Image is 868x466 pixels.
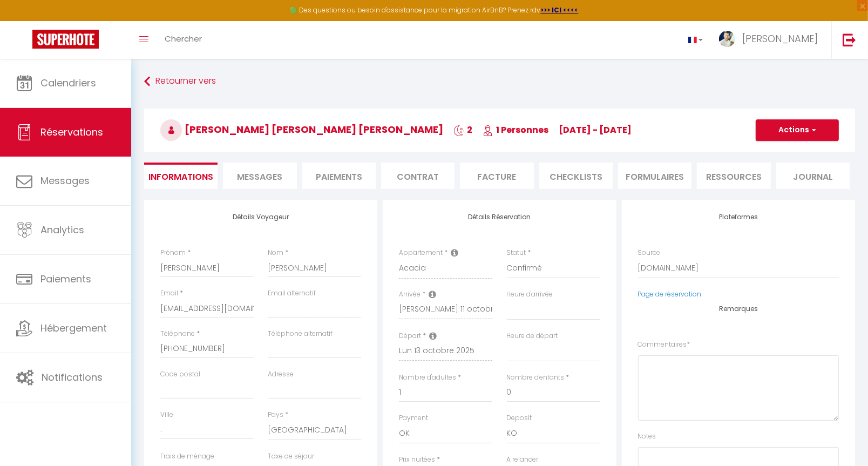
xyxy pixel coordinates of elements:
li: Informations [144,163,218,189]
a: ... [PERSON_NAME] [711,21,831,59]
h4: Remarques [638,305,839,313]
label: Pays [268,410,283,420]
label: Nom [268,248,283,258]
a: Chercher [157,21,210,59]
h4: Détails Voyageur [160,213,361,221]
label: Code postal [160,369,200,380]
li: Paiements [302,163,376,189]
label: Nombre d'adultes [399,373,456,383]
li: CHECKLISTS [539,163,613,189]
a: Retourner vers [144,72,855,91]
span: [PERSON_NAME] [PERSON_NAME] [PERSON_NAME] [160,123,443,136]
label: Arrivée [399,289,421,300]
span: Analytics [40,223,84,237]
li: Contrat [381,163,455,189]
span: Chercher [165,33,202,44]
label: Adresse [268,369,294,380]
span: Messages [40,174,90,187]
label: Commentaires [638,340,690,350]
img: logout [843,33,856,46]
label: Email [160,288,178,299]
span: 1 Personnes [483,124,548,136]
label: Départ [399,331,421,341]
label: Appartement [399,248,443,258]
span: Paiements [40,272,91,286]
li: Journal [776,163,850,189]
label: Source [638,248,661,258]
span: [PERSON_NAME] [742,32,818,45]
label: Heure de départ [507,331,558,341]
label: Payment [399,413,428,423]
label: Prénom [160,248,186,258]
label: Frais de ménage [160,451,214,462]
span: [DATE] - [DATE] [559,124,632,136]
span: 2 [453,124,472,136]
label: Prix nuitées [399,455,435,465]
span: Hébergement [40,321,107,335]
span: Messages [237,171,282,183]
label: Heure d'arrivée [507,289,553,300]
label: Taxe de séjour [268,451,314,462]
button: Actions [756,119,839,141]
label: Deposit [507,413,532,423]
label: Ville [160,410,173,420]
h4: Plateformes [638,213,839,221]
img: ... [719,31,735,47]
label: A relancer [507,455,539,465]
span: Notifications [42,370,103,384]
li: Facture [460,163,533,189]
label: Email alternatif [268,288,316,299]
label: Statut [507,248,526,258]
li: Ressources [697,163,770,189]
span: Réservations [40,125,103,139]
label: Téléphone [160,329,195,339]
span: Calendriers [40,76,96,90]
img: Super Booking [32,30,99,49]
label: Téléphone alternatif [268,329,333,339]
li: FORMULAIRES [618,163,691,189]
h4: Détails Réservation [399,213,600,221]
a: Page de réservation [638,289,702,299]
label: Nombre d'enfants [507,373,565,383]
label: Notes [638,431,656,442]
a: >>> ICI <<<< [541,5,579,15]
